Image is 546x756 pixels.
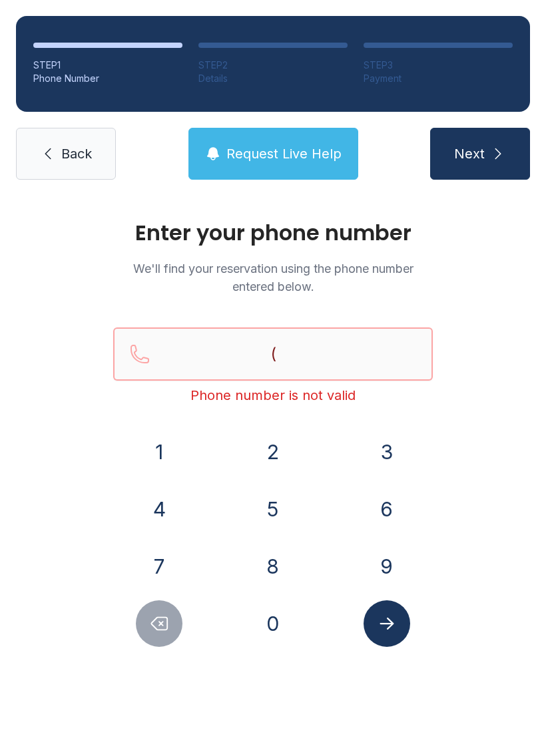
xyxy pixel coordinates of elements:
div: Phone Number [33,72,182,85]
div: STEP 3 [364,59,513,72]
span: Back [61,144,92,163]
button: 1 [136,429,182,475]
span: Request Live Help [226,144,342,163]
button: 3 [364,429,410,475]
div: Details [198,72,348,85]
div: Phone number is not valid [113,386,433,405]
button: Delete number [136,600,182,647]
div: STEP 2 [198,59,348,72]
button: 5 [250,486,296,532]
button: Submit lookup form [364,600,410,647]
button: 8 [250,543,296,590]
button: 9 [364,543,410,590]
button: 6 [364,486,410,532]
button: 4 [136,486,182,532]
p: We'll find your reservation using the phone number entered below. [113,260,433,295]
span: Next [454,144,485,163]
h1: Enter your phone number [113,222,433,244]
input: Reservation phone number [113,327,433,381]
button: 7 [136,543,182,590]
div: Payment [364,72,513,85]
button: 0 [250,600,296,647]
button: 2 [250,429,296,475]
div: STEP 1 [33,59,182,72]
